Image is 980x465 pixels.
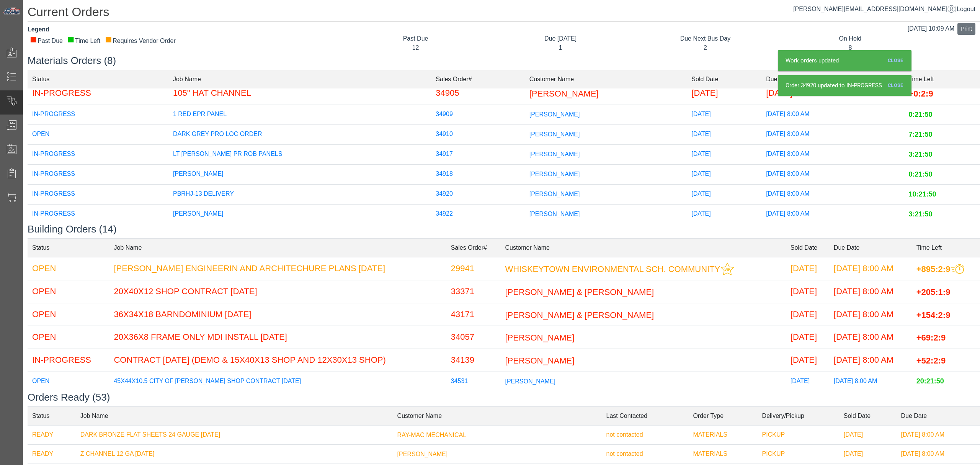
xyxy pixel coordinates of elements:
td: [PERSON_NAME] ENGINEERIN AND ARCHITECHURE PLANS [DATE] [109,257,446,280]
td: IN-PROGRESS [28,204,168,224]
td: OPEN [28,124,168,144]
td: 34057 [446,326,501,349]
td: 29941 [446,257,501,280]
td: PICKUP [758,425,839,444]
div: Requires Vendor Order [105,36,176,46]
td: 34905 [431,82,524,105]
span: 10:21:50 [908,190,936,198]
div: 12 [349,43,482,52]
td: Time Left [912,238,980,257]
td: [DATE] 8:00 AM [829,303,912,326]
td: IN-PROGRESS [28,105,168,124]
span: +154:2:9 [916,310,951,319]
td: OPEN [28,257,109,280]
td: [DATE] 8:00 AM [829,280,912,303]
td: Job Name [109,238,446,257]
span: Logout [957,6,975,12]
td: READY [28,444,76,463]
td: Due Date [897,406,980,425]
span: [PERSON_NAME] [529,89,599,98]
td: [DATE] [839,444,897,463]
td: Status [28,70,168,88]
td: PBRHJ-13 DELIVERY [168,184,431,204]
span: [PERSON_NAME] [529,131,580,138]
td: 34918 [431,164,524,184]
td: [PERSON_NAME] [168,204,431,224]
td: IN-PROGRESS [28,164,168,184]
td: 36X34X18 BARNDOMINIUM [DATE] [109,303,446,326]
td: [DATE] 8:00 AM [897,444,980,463]
span: [PERSON_NAME] [505,378,555,384]
td: OPEN [28,326,109,349]
div: Due [DATE] [494,34,627,43]
td: IN-PROGRESS [28,184,168,204]
span: 20:21:50 [916,378,944,385]
td: not contacted [602,444,689,463]
td: [DATE] [687,144,761,164]
td: DARK GREY PRO LOC ORDER [168,124,431,144]
td: 34531 [446,372,501,391]
span: [PERSON_NAME] [397,450,448,457]
td: LT [PERSON_NAME] PR ROB PANELS [168,144,431,164]
td: [DATE] 8:00 AM [829,326,912,349]
span: [PERSON_NAME] & [PERSON_NAME] [505,287,654,297]
span: 7:21:50 [908,131,932,138]
td: DARK BRONZE FLAT SHEETS 24 GAUGE [DATE] [76,425,393,444]
td: 1 RED EPR PANEL [168,105,431,124]
td: Time Left [904,70,980,88]
span: 0:21:50 [908,111,932,118]
td: 45X44X10.5 CITY OF [PERSON_NAME] SHOP CONTRACT [DATE] [109,372,446,391]
span: +0:2:9 [908,89,933,98]
span: [PERSON_NAME] [529,151,580,157]
td: OPEN [28,372,109,391]
div: | [793,5,975,14]
span: +52:2:9 [916,356,946,365]
td: [DATE] [687,204,761,224]
span: RAY-MAC MECHANICAL [397,432,466,438]
td: MATERIALS [688,425,757,444]
div: 1 [494,43,627,52]
h1: Current Orders [28,5,980,22]
td: [DATE] [786,280,829,303]
td: MATERIALS [688,444,757,463]
span: [PERSON_NAME] & [PERSON_NAME] [505,310,654,319]
span: +69:2:9 [916,333,946,342]
td: 34139 [446,349,501,372]
div: On Hold [784,34,917,43]
td: [DATE] [687,82,761,105]
td: [DATE] 8:00 AM [761,124,904,144]
span: 3:21:50 [908,210,932,218]
td: Z CHANNEL 12 GA [DATE] [76,444,393,463]
strong: Legend [28,26,49,33]
div: 8 [784,43,917,52]
td: [DATE] 8:00 AM [829,349,912,372]
h3: Materials Orders (8) [28,55,980,67]
td: OPEN [28,303,109,326]
td: Sold Date [687,70,761,88]
h3: Building Orders (14) [28,223,980,235]
td: 20X36X8 FRAME ONLY MDI INSTALL [DATE] [109,326,446,349]
td: [PERSON_NAME] [168,164,431,184]
span: [PERSON_NAME] [505,356,574,365]
td: OPEN [28,280,109,303]
span: 3:21:50 [908,151,932,158]
div: ■ [105,36,112,42]
td: [DATE] 8:00 AM [761,204,904,224]
td: [DATE] 8:00 AM [761,164,904,184]
td: 20X40X12 SHOP CONTRACT [DATE] [109,280,446,303]
a: [PERSON_NAME][EMAIL_ADDRESS][DOMAIN_NAME] [793,6,955,12]
td: Order Type [688,406,757,425]
td: 43171 [446,303,501,326]
td: PICKUP [758,444,839,463]
td: IN-PROGRESS [28,349,109,372]
a: Close [885,79,906,92]
td: [DATE] [687,184,761,204]
td: not contacted [602,425,689,444]
td: Customer Name [500,238,786,257]
td: Due Date [829,238,912,257]
td: [DATE] [786,349,829,372]
td: [DATE] [786,257,829,280]
h3: Orders Ready (53) [28,391,980,403]
td: Customer Name [393,406,602,425]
